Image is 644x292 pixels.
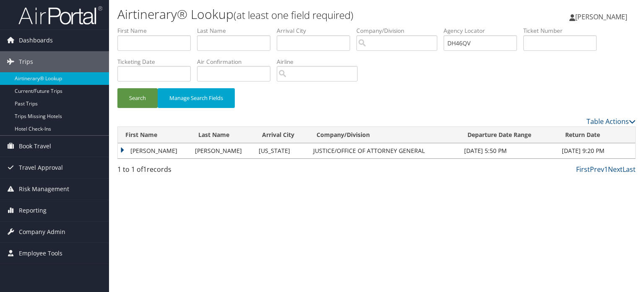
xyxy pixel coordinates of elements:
[117,58,197,66] label: Ticketing Date
[158,88,235,108] button: Manage Search Fields
[191,127,254,143] th: Last Name: activate to sort column ascending
[460,143,558,158] td: [DATE] 5:50 PM
[117,5,463,23] h1: Airtinerary® Lookup
[569,4,636,29] a: [PERSON_NAME]
[19,136,51,157] span: Book Travel
[558,127,635,143] th: Return Date: activate to sort column ascending
[143,165,147,174] span: 1
[254,143,309,158] td: [US_STATE]
[575,12,627,21] span: [PERSON_NAME]
[118,143,191,158] td: [PERSON_NAME]
[604,165,608,174] a: 1
[19,243,62,264] span: Employee Tools
[234,8,353,22] small: (at least one field required)
[576,165,590,174] a: First
[19,221,65,242] span: Company Admin
[254,127,309,143] th: Arrival City: activate to sort column ascending
[590,165,604,174] a: Prev
[608,165,623,174] a: Next
[356,26,444,35] label: Company/Division
[19,51,33,72] span: Trips
[623,165,636,174] a: Last
[117,164,238,179] div: 1 to 1 of records
[117,88,158,108] button: Search
[460,127,558,143] th: Departure Date Range: activate to sort column ascending
[117,26,197,35] label: First Name
[19,30,53,51] span: Dashboards
[277,26,356,35] label: Arrival City
[277,58,364,66] label: Airline
[118,127,191,143] th: First Name: activate to sort column descending
[309,127,460,143] th: Company/Division
[558,143,635,158] td: [DATE] 9:20 PM
[587,117,636,126] a: Table Actions
[18,5,102,25] img: airportal-logo.png
[19,157,63,178] span: Travel Approval
[19,200,47,221] span: Reporting
[197,26,277,35] label: Last Name
[444,26,523,35] label: Agency Locator
[19,179,69,200] span: Risk Management
[309,143,460,158] td: JUSTICE/OFFICE OF ATTORNEY GENERAL
[197,58,277,66] label: Air Confirmation
[191,143,254,158] td: [PERSON_NAME]
[523,26,603,35] label: Ticket Number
